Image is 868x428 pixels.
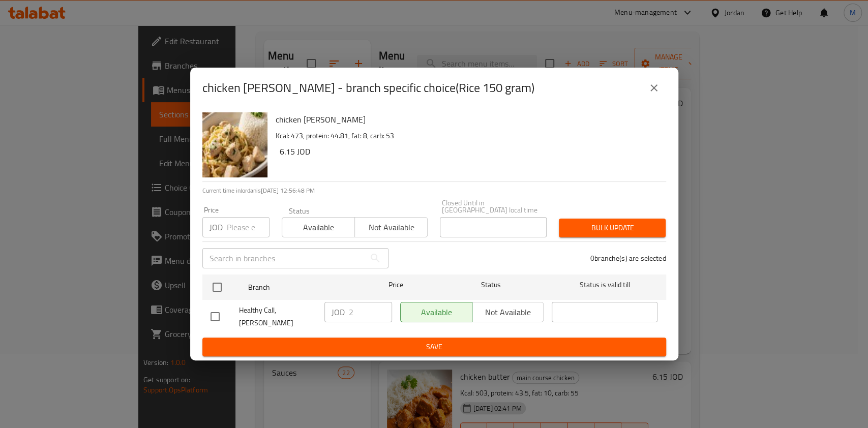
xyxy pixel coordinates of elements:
[276,112,658,127] h6: chicken [PERSON_NAME]
[202,248,365,268] input: Search in branches
[282,217,355,237] button: Available
[276,130,658,142] p: Kcal: 473, protein: 44.81, fat: 8, carb: 53
[349,302,392,322] input: Please enter price
[209,221,223,233] p: JOD
[567,222,657,234] span: Bulk update
[332,306,345,318] p: JOD
[286,220,351,235] span: Available
[211,341,658,353] span: Save
[362,279,430,291] span: Price
[239,304,316,329] span: Healthy Call, [PERSON_NAME]
[559,219,666,237] button: Bulk update
[202,338,666,356] button: Save
[227,217,270,237] input: Please enter price
[552,279,657,291] span: Status is valid till
[359,220,424,235] span: Not available
[590,253,666,263] p: 0 branche(s) are selected
[202,112,267,177] img: chicken Alfredo
[202,186,666,195] p: Current time in Jordan is [DATE] 12:56:48 PM
[354,217,428,237] button: Not available
[642,76,666,100] button: close
[438,279,544,291] span: Status
[280,144,658,159] h6: 6.15 JOD
[248,281,354,294] span: Branch
[202,80,534,96] h2: chicken [PERSON_NAME] - branch specific choice(Rice 150 gram)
